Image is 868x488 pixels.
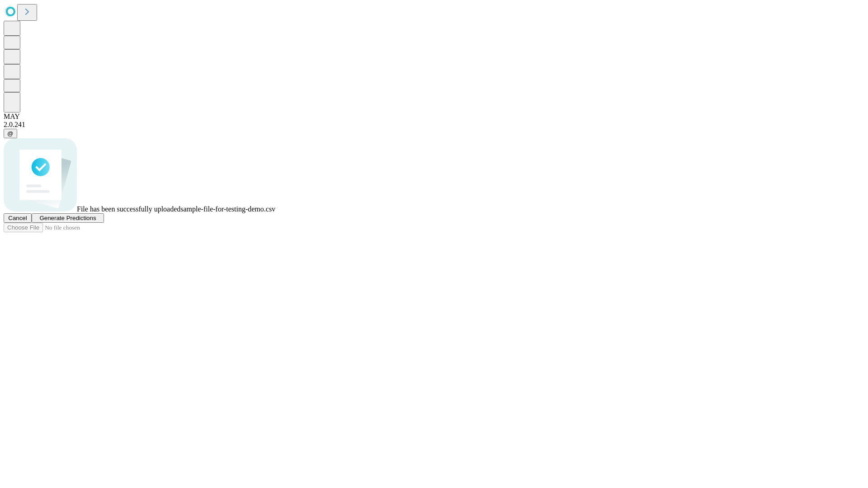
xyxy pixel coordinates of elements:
div: 2.0.241 [4,121,864,129]
button: @ [4,129,17,138]
span: File has been successfully uploaded [77,205,180,213]
button: Generate Predictions [32,213,104,223]
span: sample-file-for-testing-demo.csv [180,205,275,213]
span: @ [7,130,14,137]
span: Cancel [8,215,27,221]
span: Generate Predictions [39,215,96,221]
div: MAY [4,113,864,121]
button: Cancel [4,213,32,223]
